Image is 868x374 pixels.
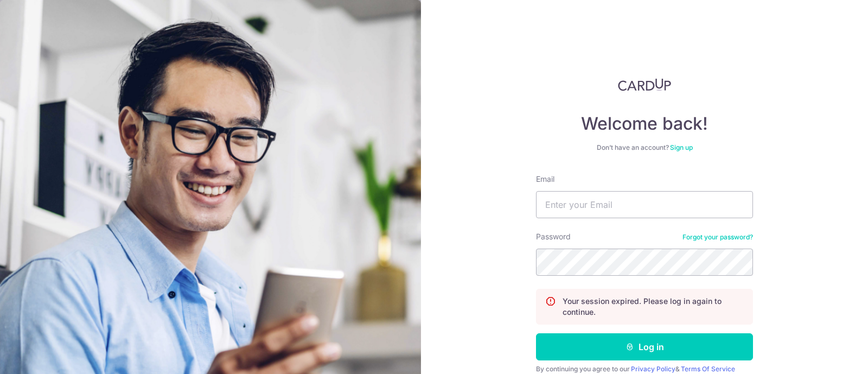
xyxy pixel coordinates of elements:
div: Don’t have an account? [536,143,753,152]
label: Password [536,231,571,242]
a: Sign up [670,143,693,151]
p: Your session expired. Please log in again to continue. [563,296,744,318]
a: Privacy Policy [631,365,675,373]
label: Email [536,174,554,185]
div: By continuing you agree to our & [536,365,753,373]
h4: Welcome back! [536,113,753,135]
input: Enter your Email [536,191,753,218]
button: Log in [536,333,753,360]
img: CardUp Logo [618,78,671,91]
a: Terms Of Service [681,365,735,373]
a: Forgot your password? [682,233,753,242]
